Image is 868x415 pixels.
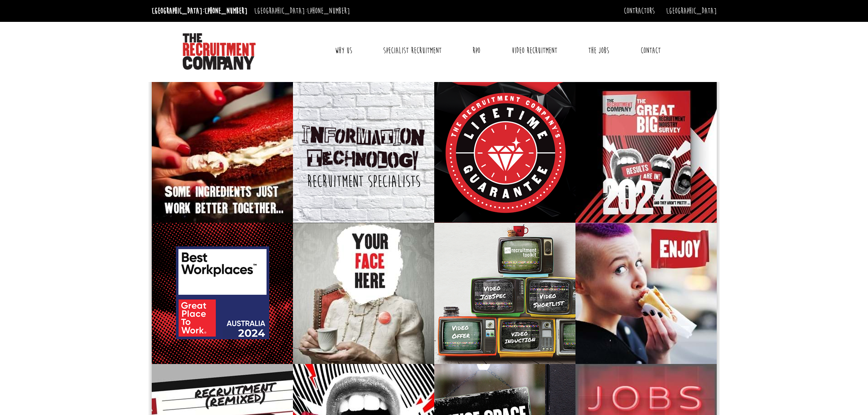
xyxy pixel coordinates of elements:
[328,39,359,62] a: Why Us
[183,33,256,70] img: The Recruitment Company
[307,6,350,16] a: [PHONE_NUMBER]
[376,39,448,62] a: Specialist Recruitment
[149,4,250,18] li: [GEOGRAPHIC_DATA]:
[581,39,616,62] a: The Jobs
[466,39,487,62] a: RPO
[624,6,655,16] a: Contractors
[205,6,247,16] a: [PHONE_NUMBER]
[252,4,352,18] li: [GEOGRAPHIC_DATA]:
[505,39,564,62] a: Video Recruitment
[634,39,668,62] a: Contact
[666,6,717,16] a: [GEOGRAPHIC_DATA]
